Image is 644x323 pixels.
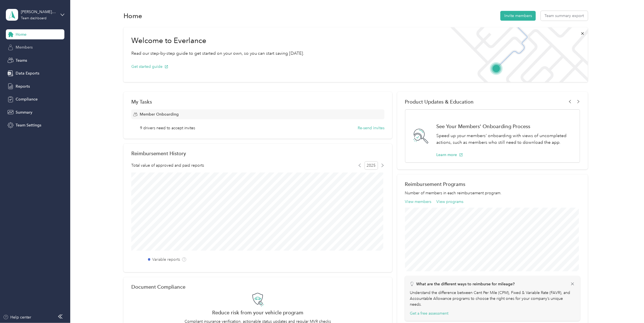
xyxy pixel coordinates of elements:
[613,292,644,323] iframe: Everlance-gr Chat Button Frame
[16,44,33,50] span: Members
[21,17,47,20] div: Team dashboard
[16,109,32,115] span: Summary
[131,50,304,57] p: Read our step-by-step guide to get started on your own, so you can start saving [DATE].
[410,310,448,316] button: Get a free assessment
[131,64,168,70] button: Get started guide
[16,96,38,102] span: Compliance
[131,36,304,45] h1: Welcome to Everlance
[16,122,41,128] span: Team Settings
[437,123,574,129] h1: See Your Members' Onboarding Process
[131,99,385,105] div: My Tasks
[437,152,463,158] button: Learn more
[16,83,30,89] span: Reports
[131,310,385,315] h2: Reduce risk from your vehicle program
[152,257,180,262] label: Variable reports
[140,125,195,131] span: 9 drivers need to accept invites
[3,314,32,320] button: Help center
[131,284,185,290] h2: Document Compliance
[405,190,580,196] p: Number of members in each reimbursement program.
[405,99,474,105] span: Product Updates & Education
[445,27,588,82] img: Welcome to everlance
[358,125,384,131] button: Re-send invites
[140,111,179,117] span: Member Onboarding
[410,290,575,307] p: Understand the difference between Cent Per Mile (CPM), Fixed & Variable Rate (FAVR), and Accounta...
[131,162,204,168] span: Total value of approved and paid reports
[131,150,186,156] h2: Reimbursement History
[437,132,574,146] p: Speed up your members' onboarding with views of uncompleted actions, such as members who still ne...
[16,32,26,37] span: Home
[21,9,56,15] div: [PERSON_NAME] Reset QC
[405,181,580,187] h2: Reimbursement Programs
[436,199,463,205] button: View programs
[124,13,142,19] h1: Home
[500,11,536,21] button: Invite members
[416,281,515,287] p: What are the different ways to reimburse for mileage?
[16,58,27,63] span: Teams
[365,161,378,170] span: 2025
[16,70,39,76] span: Data Exports
[405,199,432,205] button: View members
[541,11,588,21] button: Team summary export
